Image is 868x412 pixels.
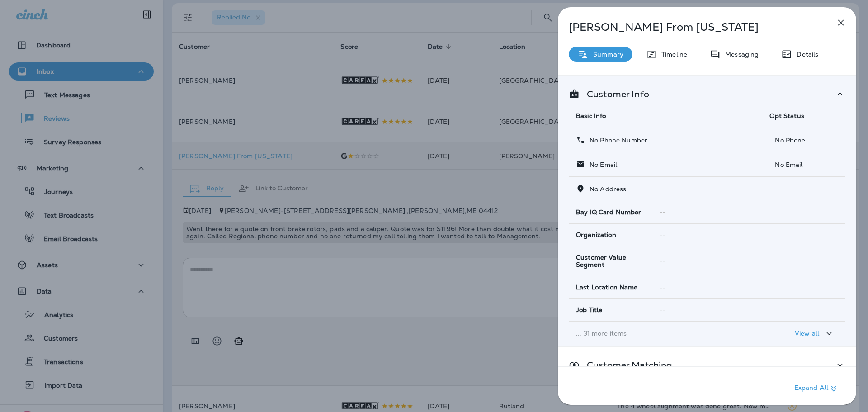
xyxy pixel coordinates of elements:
button: View all [791,325,838,342]
span: Bay IQ Card Number [576,208,642,216]
span: Opt Status [769,112,804,120]
p: Expand All [794,383,839,394]
span: -- [659,306,665,314]
p: Summary [589,51,623,58]
p: No Address [585,185,626,193]
p: View all [795,330,819,337]
span: Organization [576,231,616,239]
span: Job Title [576,306,602,314]
p: Timeline [657,51,687,58]
span: Basic Info [576,112,606,120]
p: No Email [585,161,617,168]
span: -- [659,257,665,265]
p: No Email [769,161,838,168]
span: -- [659,208,665,216]
p: Messaging [721,51,759,58]
span: -- [659,231,665,239]
p: No Phone [769,137,838,144]
span: Customer Value Segment [576,254,645,269]
span: Last Location Name [576,284,638,291]
p: Details [792,51,818,58]
span: -- [659,284,665,292]
p: Customer Matching [580,361,672,369]
p: [PERSON_NAME] From [US_STATE] [569,21,816,33]
p: No Phone Number [585,137,647,144]
p: Customer Info [580,90,649,98]
p: ... 31 more items [576,330,755,337]
button: Expand All [791,380,843,397]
